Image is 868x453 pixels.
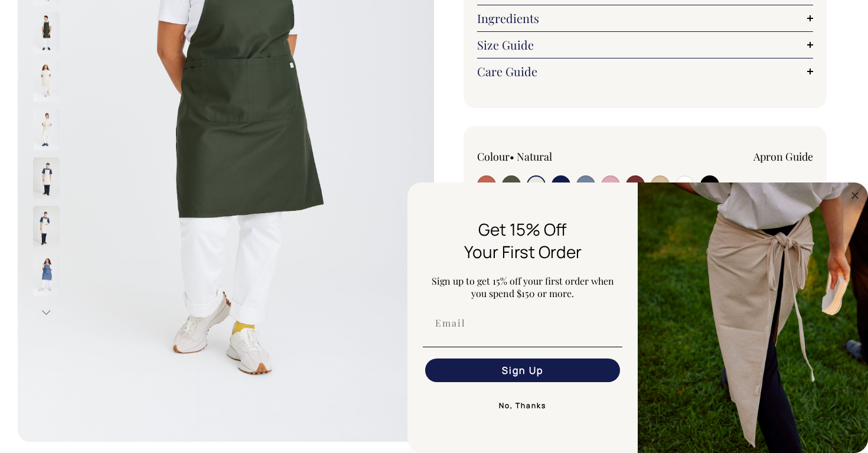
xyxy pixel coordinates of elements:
span: Get 15% Off [478,218,567,240]
img: natural [33,109,60,150]
div: FLYOUT Form [407,182,868,453]
img: natural [33,60,60,102]
img: 5e34ad8f-4f05-4173-92a8-ea475ee49ac9.jpeg [638,182,868,453]
button: Sign Up [425,359,620,382]
img: natural [33,206,60,247]
span: • [510,149,514,164]
button: Close dialog [848,188,862,203]
span: Your First Order [464,240,582,263]
div: Colour [477,149,612,164]
a: Apron Guide [753,149,813,164]
span: Sign up to get 15% off your first order when you spend $150 or more. [432,275,614,299]
a: Ingredients [477,11,813,25]
a: Size Guide [477,38,813,52]
button: No, Thanks [423,394,622,418]
button: Next [37,299,55,325]
label: Natural [517,149,552,164]
img: blue/grey [33,254,60,295]
a: Care Guide [477,64,813,79]
img: olive [33,12,60,53]
input: Email [425,311,620,335]
img: natural [33,157,60,198]
img: underline [423,347,622,347]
